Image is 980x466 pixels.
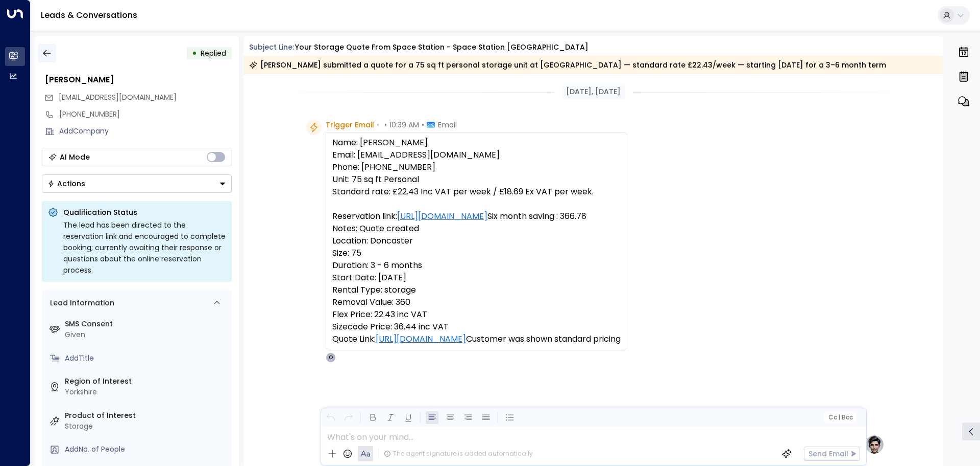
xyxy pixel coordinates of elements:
div: [PERSON_NAME] submitted a quote for a 75 sq ft personal storage unit at [GEOGRAPHIC_DATA] — stand... [249,60,886,70]
div: AddNo. of People [65,444,228,455]
span: Email [438,120,457,130]
pre: Name: [PERSON_NAME] Email: [EMAIL_ADDRESS][DOMAIN_NAME] Phone: [PHONE_NUMBER] Unit: 75 sq ft Pers... [332,137,621,345]
div: [PHONE_NUMBER] [59,109,232,120]
label: Region of Interest [65,376,228,387]
div: Your storage quote from Space Station - Space Station [GEOGRAPHIC_DATA] [295,42,589,53]
div: Actions [47,179,85,188]
span: emilybinxx@icloud.com [59,92,177,103]
div: [DATE], [DATE] [562,84,625,99]
div: AI Mode [60,152,90,162]
p: Qualification Status [63,207,226,217]
button: Actions [42,174,232,193]
div: Given [65,329,228,340]
div: Button group with a nested menu [42,174,232,193]
label: Product of Interest [65,410,228,421]
span: 10:39 AM [389,120,419,130]
button: Undo [324,411,337,424]
div: O [326,352,336,363]
img: profile-logo.png [864,434,885,455]
div: Lead Information [46,298,114,308]
span: Replied [201,48,226,58]
button: Cc|Bcc [824,413,856,423]
div: AddCompany [59,126,232,137]
div: [PERSON_NAME] [45,74,232,86]
span: Trigger Email [326,120,374,130]
span: • [384,120,387,130]
div: Yorkshire [65,387,228,397]
label: SMS Consent [65,319,228,329]
div: Storage [65,421,228,432]
div: The lead has been directed to the reservation link and encouraged to complete booking; currently ... [63,219,226,276]
span: | [838,414,840,421]
a: [URL][DOMAIN_NAME] [397,210,487,223]
a: [URL][DOMAIN_NAME] [376,333,466,345]
span: [EMAIL_ADDRESS][DOMAIN_NAME] [59,92,177,102]
button: Redo [342,411,355,424]
span: • [422,120,424,130]
span: Cc Bcc [828,414,852,421]
div: AddTitle [65,353,228,364]
a: Leads & Conversations [41,9,137,21]
span: • [377,120,379,130]
div: • [192,44,197,62]
div: The agent signature is added automatically [384,449,533,458]
span: Subject Line: [249,42,294,52]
